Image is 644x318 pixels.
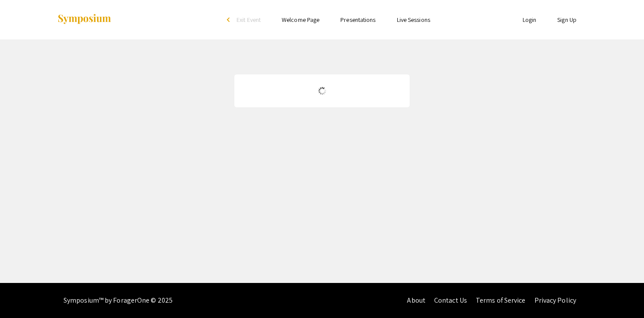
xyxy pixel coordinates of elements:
[315,83,330,99] img: Loading
[237,16,261,24] span: Exit Event
[407,296,425,305] a: About
[523,16,537,24] a: Login
[476,296,526,305] a: Terms of Service
[557,16,577,24] a: Sign Up
[534,296,576,305] a: Privacy Policy
[340,16,375,24] a: Presentations
[64,283,173,318] div: Symposium™ by ForagerOne © 2025
[282,16,319,24] a: Welcome Page
[227,17,232,22] div: arrow_back_ios
[397,16,430,24] a: Live Sessions
[434,296,467,305] a: Contact Us
[57,14,112,25] img: Symposium by ForagerOne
